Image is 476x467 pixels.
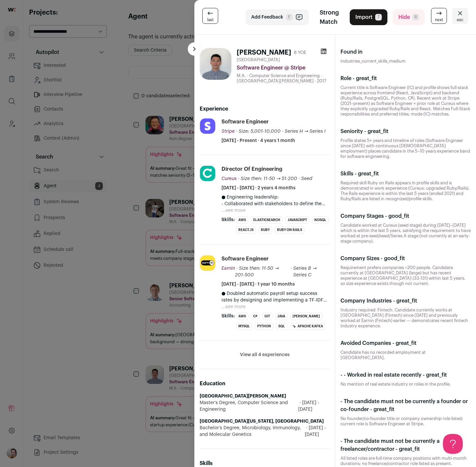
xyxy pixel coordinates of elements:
img: 4f6e103dda0727e06793d36ab7fc55b6f0dd151cbebb2c1deec1b89021593ff6.jpg [200,166,215,181]
span: [DATE] - [DATE] [305,425,330,438]
span: F [286,14,293,21]
li: Apache Kafka [290,323,325,330]
span: Series H → Series I [285,129,326,134]
a: last [202,8,218,24]
span: [DATE] - [DATE] · 1 year 10 months [221,281,295,288]
span: · Size then: 11-50 → 201-500 [235,266,279,277]
p: Company Industries - great_fit [340,297,417,305]
p: - Collaborated with stakeholders to define the product and technical roadmaps.oversaw Cureus soft... [221,201,330,207]
span: Strong Match [320,8,339,26]
p: Industry required: Fintech. Candidate currently works at [GEOGRAPHIC_DATA] (Fintech) since [DATE]... [340,307,471,329]
span: next [435,17,443,23]
li: C# [251,313,259,320]
span: Skills: [221,216,235,223]
button: HideR [393,9,425,25]
div: Software Engineer [221,118,269,125]
p: - - Worked in real estate recently - great_fit [340,371,447,379]
span: [DATE] - Present · 4 years 1 month [221,137,295,144]
div: Master’s Degree, Computer Science and Engineering [200,399,330,413]
img: 5942f46a5e7fcb0872a2560cf30be065f539f72e35d316b3133025f303f1e575.jpg [200,256,215,271]
p: ● Engineering leadership: [221,194,330,201]
p: Skills - great_fit [340,170,379,178]
span: Skills: [221,313,235,319]
iframe: Help Scout Beacon - Open [443,434,463,454]
span: T [375,14,382,21]
button: ImportT [350,9,387,25]
span: · [291,265,292,278]
button: Add Feedback F [246,9,309,25]
span: Stripe [221,129,235,134]
span: · Size: 5,001-10,000 [236,129,281,134]
li: NoSQL [312,216,329,224]
span: Series B → Series C [293,266,316,277]
span: [GEOGRAPHIC_DATA] [237,57,280,63]
li: AWS [236,313,248,320]
span: R [413,14,419,21]
p: All listed roles are full-time company positions with multi-month durations; no freelance/contrac... [340,456,471,466]
li: [PERSON_NAME] [290,313,322,320]
p: Avoided Companies - great_fit [340,339,416,347]
span: · Size then: 11-50 → 51-200 [238,176,297,181]
span: Seed [301,176,312,181]
li: SQL [276,323,287,330]
li: Python [255,323,273,330]
span: · [282,128,283,135]
h1: [PERSON_NAME] [237,48,291,57]
li: Ruby on Rails [275,226,304,234]
div: Director Of Engineering [221,165,282,173]
li: Git [262,313,272,320]
p: Found in [340,48,363,56]
strong: [GEOGRAPHIC_DATA][PERSON_NAME] [200,394,286,398]
div: Software Engineer [221,255,269,262]
button: ...see more [221,304,246,310]
button: View all 4 experiences [240,351,290,358]
span: last [207,17,214,23]
p: - The candidate must not be currently a founder or co-founder - great_fit [340,397,471,413]
li: Elasticsearch [251,216,283,224]
span: Add Feedback [251,14,283,21]
img: c29228e9d9ae75acbec9f97acea12ad61565c350f760a79d6eec3e18ba7081be.jpg [200,118,215,134]
span: Cureus [221,176,237,181]
button: ...see more [221,207,246,214]
li: React.js [236,226,256,234]
li: MySQL [236,323,252,330]
p: Candidate has no recorded employment at [GEOGRAPHIC_DATA]. [340,350,471,360]
li: Java [275,313,288,320]
p: Company Stages - good_fit [340,212,409,220]
p: Role - great_fit [340,74,377,82]
strong: [GEOGRAPHIC_DATA][US_STATE], [GEOGRAPHIC_DATA] [200,419,324,424]
h2: Experience [200,105,330,113]
p: Current title is Software Engineer (IC) and profile shows full-stack experience across frontend (... [340,85,471,117]
p: Profile states 5+ years and timeline of roles (Software Engineer since [DATE] with continuous [DE... [340,138,471,159]
p: Candidate worked at Cureus (seed stage) during [DATE]–[DATE] which is within the last 5 years, sa... [340,223,471,244]
div: Software Engineer @ Stripe [237,64,330,72]
p: Company Sizes - good_fit [340,255,405,262]
p: Seniority - great_fit [340,127,388,135]
span: [DATE] - [DATE] [298,399,330,413]
p: - The candidate must not be currently a freelancer/contractor - great_fit [340,437,471,453]
p: Required skill Ruby on Rails appears in profile skills and is demonstrated in work experience (Cu... [340,180,471,202]
p: Requirement prefers companies <200 people. Candidate currently at [GEOGRAPHIC_DATA] (large) but h... [340,265,471,286]
span: · [298,175,300,182]
a: next [431,8,447,24]
p: industries_current_skills_medium [340,59,471,64]
span: esc [457,17,463,23]
p: No mention of real estate industry or roles in the profile. [340,382,471,387]
li: AWS [236,216,248,224]
p: ● Doubled automatic payroll setup success rates by designing and implementing a TF-IDF engine to ... [221,290,330,304]
a: esc [452,8,468,24]
div: Bachelor’s Degree, Microbiology, Immunology, and Molecular Genetics [200,425,330,438]
span: Earnin [221,266,235,271]
div: M.A. - Computer Science and Engineering - [GEOGRAPHIC_DATA][PERSON_NAME] - 2017 [237,73,330,84]
li: JavaScript [285,216,309,224]
p: No founder/co-founder title or company ownership role listed; current role is Software Engineer a... [340,416,471,427]
img: 67898b430913c3a7c4039bd23567dbaa5860bbe4e66970ff04614dce0dd89b86 [200,48,231,80]
li: Ruby [258,226,272,234]
div: 8 YOE [294,49,306,56]
h2: Education [200,380,330,388]
span: [DATE] - [DATE] · 2 years 4 months [221,185,296,191]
